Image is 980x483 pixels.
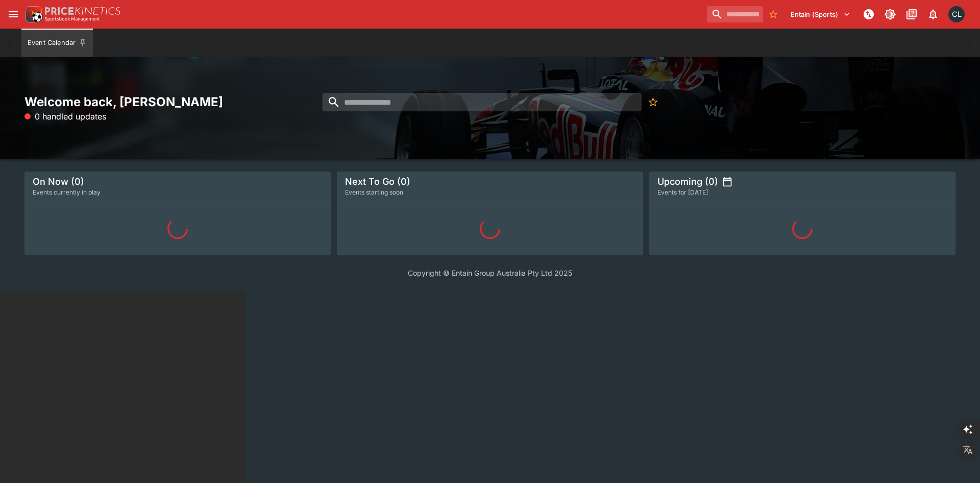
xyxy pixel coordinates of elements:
button: Select Tenant [785,6,856,22]
p: 0 handled updates [24,110,106,123]
span: Events currently in play [33,187,101,198]
button: No Bookmarks [644,93,662,111]
button: Documentation [902,5,921,23]
button: settings [722,177,732,187]
button: open drawer [4,5,22,23]
input: search [322,93,641,111]
h5: Upcoming (0) [657,176,718,187]
span: Events starting soon [345,187,403,198]
img: PriceKinetics Logo [22,4,43,25]
input: search [707,6,763,22]
h5: Next To Go (0) [345,176,410,187]
button: Chad Liu [945,3,968,26]
h2: Welcome back, [PERSON_NAME] [24,94,331,110]
button: NOT Connected to PK [860,5,878,23]
button: Notifications [924,5,942,23]
button: No Bookmarks [765,6,781,22]
span: Events for [DATE] [657,187,708,198]
img: Sportsbook Management [45,17,100,21]
button: Event Calendar [21,29,93,57]
div: Chad Liu [948,6,965,22]
img: PriceKinetics [45,7,120,15]
h5: On Now (0) [33,176,84,187]
button: Toggle light/dark mode [881,5,899,23]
